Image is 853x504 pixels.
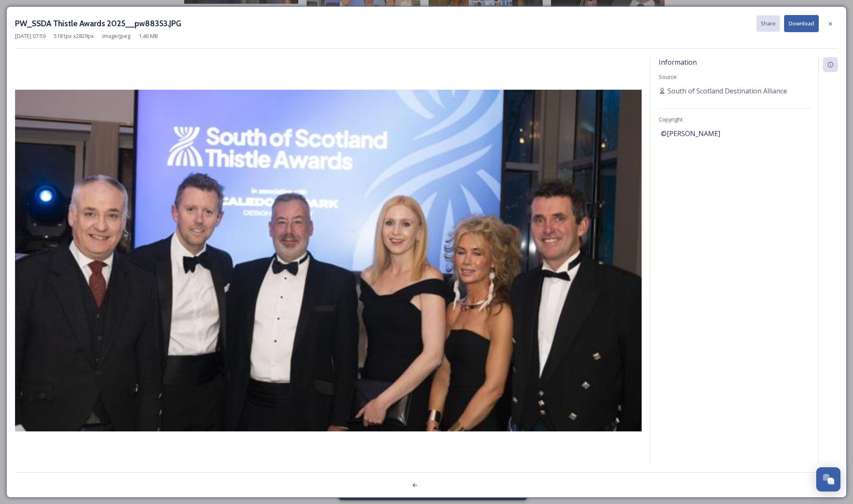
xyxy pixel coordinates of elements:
[659,73,677,81] span: Source
[668,86,787,96] span: South of Scotland Destination Alliance
[54,32,94,40] span: 5181 px x 2829 px
[139,32,158,40] span: 1.46 MB
[102,32,130,40] span: image/jpeg
[659,116,683,123] span: Copyright
[659,58,697,67] span: Information
[15,90,642,431] img: 2a8bd985-c4fc-4d03-a18e-41121cb8bbf4.jpg
[784,15,819,32] button: Download
[661,129,720,139] span: ©[PERSON_NAME]
[15,18,181,30] h3: PW_SSDA Thistle Awards 2025__pw88353.JPG
[816,467,840,491] button: Open Chat
[15,32,46,40] span: [DATE] 07:59
[757,15,780,32] button: Share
